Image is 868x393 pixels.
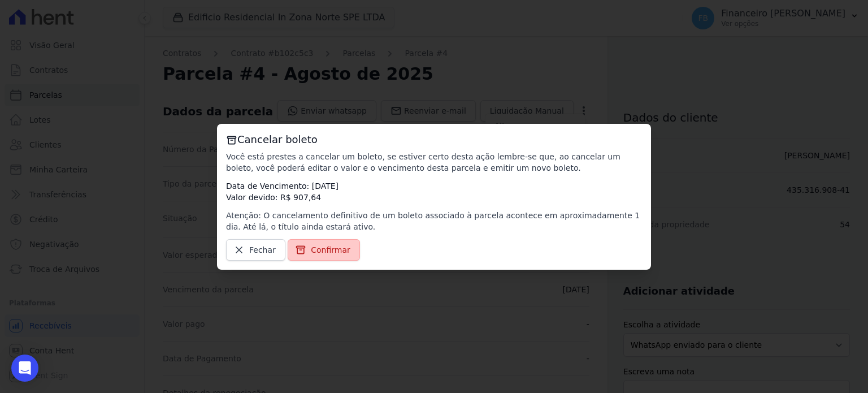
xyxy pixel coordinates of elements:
p: Atenção: O cancelamento definitivo de um boleto associado à parcela acontece em aproximadamente 1... [226,210,642,232]
span: Confirmar [311,244,350,256]
p: Data de Vencimento: [DATE] Valor devido: R$ 907,64 [226,180,642,203]
a: Fechar [226,239,285,261]
span: Fechar [249,244,276,256]
a: Confirmar [288,239,360,261]
h3: Cancelar boleto [226,133,642,146]
p: Você está prestes a cancelar um boleto, se estiver certo desta ação lembre-se que, ao cancelar um... [226,151,642,174]
div: Open Intercom Messenger [11,355,38,382]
